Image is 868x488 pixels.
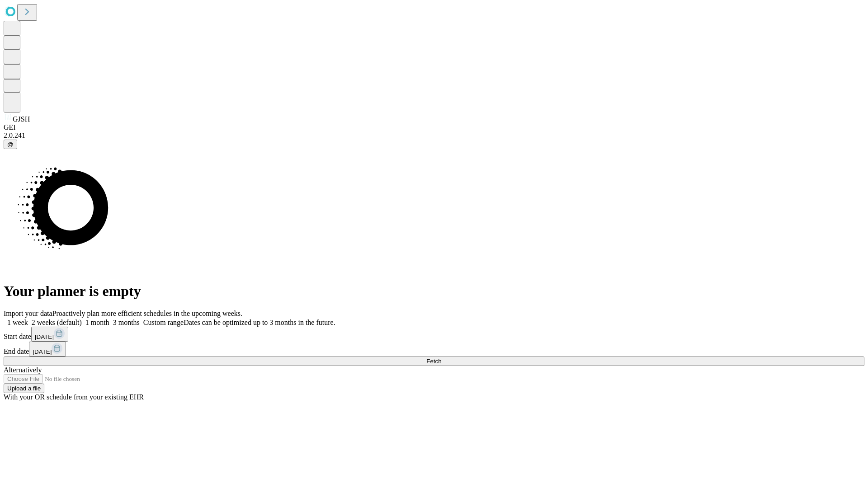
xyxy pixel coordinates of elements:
button: Upload a file [4,384,44,393]
span: Fetch [426,358,441,365]
span: 3 months [113,319,140,326]
span: [DATE] [35,333,54,340]
span: GJSH [13,115,30,123]
span: Import your data [4,310,52,317]
span: 1 week [7,319,28,326]
div: End date [4,342,864,357]
span: With your OR schedule from your existing EHR [4,393,144,401]
span: Dates can be optimized up to 3 months in the future. [184,319,335,326]
span: 1 month [85,319,109,326]
span: [DATE] [33,348,52,355]
button: Fetch [4,357,864,366]
button: [DATE] [31,327,68,342]
span: Custom range [143,319,184,326]
div: 2.0.241 [4,131,864,140]
button: @ [4,140,17,149]
span: Proactively plan more efficient schedules in the upcoming weeks. [52,310,242,317]
button: [DATE] [29,342,66,357]
span: 2 weeks (default) [32,319,82,326]
span: Alternatively [4,366,42,374]
div: GEI [4,123,864,131]
h1: Your planner is empty [4,283,864,300]
span: @ [7,141,14,148]
div: Start date [4,327,864,342]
